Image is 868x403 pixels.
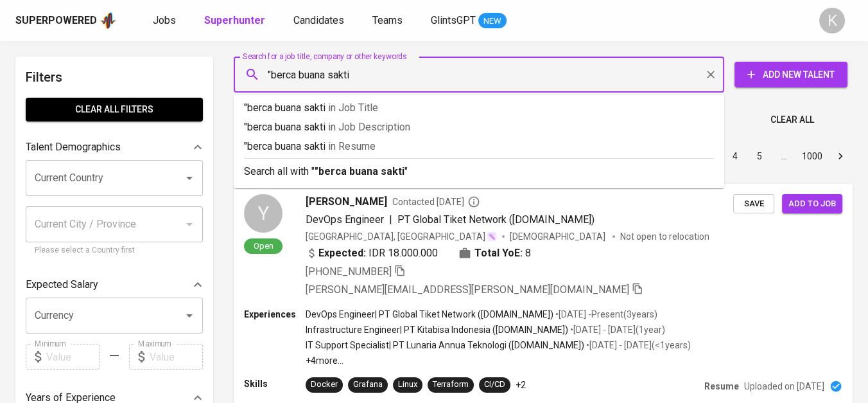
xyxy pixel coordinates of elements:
[478,15,507,28] span: NEW
[26,139,121,155] p: Talent Demographics
[328,140,376,152] span: in Resume
[798,146,826,166] button: Go to page 1000
[568,323,665,336] p: • [DATE] - [DATE] ( 1 year )
[745,67,837,83] span: Add New Talent
[398,379,417,391] div: Linux
[248,240,279,251] span: Open
[392,195,480,208] span: Contacted [DATE]
[293,14,344,26] span: Candidates
[487,231,497,242] img: magic_wand.svg
[431,14,476,26] span: GlintsGPT
[740,197,768,211] span: Save
[153,14,176,26] span: Jobs
[15,13,97,28] div: Superpowered
[204,14,265,26] b: Superhunter
[467,195,480,208] svg: By Batam recruiter
[734,62,847,87] button: Add New Talent
[788,197,836,211] span: Add to job
[26,134,203,160] div: Talent Demographics
[328,121,410,133] span: in Job Description
[702,66,720,84] button: Clear
[584,339,691,352] p: • [DATE] - [DATE] ( <1 years )
[204,13,268,29] a: Superhunter
[35,244,194,257] p: Please select a Country first
[100,11,117,30] img: app logo
[311,379,338,391] div: Docker
[474,246,523,261] b: Total YoE:
[244,308,306,321] p: Experiences
[180,169,198,187] button: Open
[293,13,347,29] a: Candidates
[704,380,739,393] p: Resume
[774,150,794,163] div: …
[372,14,403,26] span: Teams
[625,146,853,166] nav: pagination navigation
[306,323,568,336] p: Infrastructure Engineer | PT Kitabisa Indonesia ([DOMAIN_NAME])
[244,194,282,233] div: Y
[749,146,770,166] button: Go to page 5
[620,230,709,243] p: Not open to relocation
[244,100,714,116] p: "berca buana sakti
[306,354,691,367] p: +4 more ...
[830,146,851,166] button: Go to next page
[306,339,584,352] p: IT Support Specialist | PT Lunaria Annua Teknologi ([DOMAIN_NAME])
[306,283,629,296] span: [PERSON_NAME][EMAIL_ADDRESS][PERSON_NAME][DOMAIN_NAME]
[46,344,100,370] input: Value
[306,213,384,226] span: DevOps Engineer
[244,120,714,135] p: "berca buana sakti
[389,212,392,228] span: |
[782,194,842,214] button: Add to job
[553,308,657,321] p: • [DATE] - Present ( 3 years )
[244,139,714,154] p: "berca buana sakti
[26,67,203,87] h6: Filters
[306,246,438,261] div: IDR 18.000.000
[318,246,366,261] b: Expected:
[306,194,387,210] span: [PERSON_NAME]
[244,164,714,179] p: Search all with " "
[733,194,774,214] button: Save
[150,344,203,370] input: Value
[525,246,531,261] span: 8
[516,379,526,391] p: +2
[153,13,178,29] a: Jobs
[744,380,824,393] p: Uploaded on [DATE]
[306,230,497,243] div: [GEOGRAPHIC_DATA], [GEOGRAPHIC_DATA]
[353,379,383,391] div: Grafana
[819,8,845,33] div: K
[433,379,469,391] div: Terraform
[306,265,392,278] span: [PHONE_NUMBER]
[510,230,607,243] span: [DEMOGRAPHIC_DATA]
[770,112,814,128] span: Clear All
[26,277,98,292] p: Expected Salary
[397,213,595,226] span: PT Global Tiket Network ([DOMAIN_NAME])
[372,13,405,29] a: Teams
[26,98,203,121] button: Clear All filters
[244,377,306,390] p: Skills
[765,108,819,132] button: Clear All
[15,11,117,30] a: Superpoweredapp logo
[180,307,198,325] button: Open
[725,146,745,166] button: Go to page 4
[328,102,378,114] span: in Job Title
[306,308,553,321] p: DevOps Engineer | PT Global Tiket Network ([DOMAIN_NAME])
[484,379,505,391] div: CI/CD
[431,13,507,29] a: GlintsGPT NEW
[36,102,193,118] span: Clear All filters
[315,165,404,177] b: "berca buana sakti
[26,272,203,298] div: Expected Salary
